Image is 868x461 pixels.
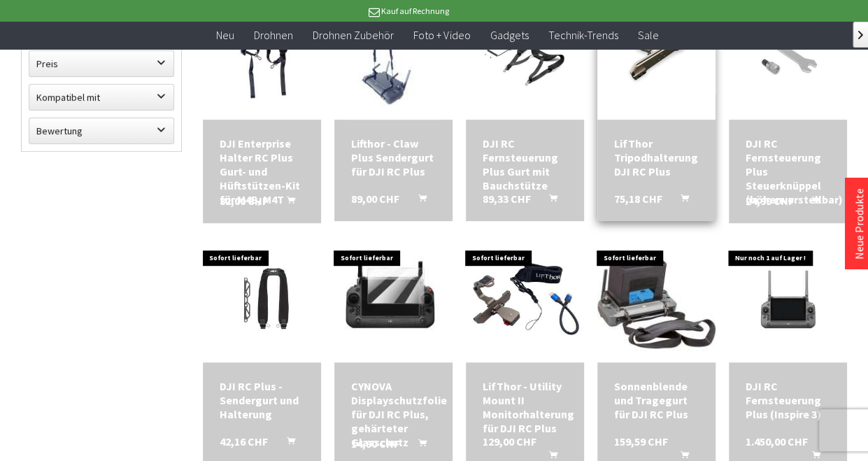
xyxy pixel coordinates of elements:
[313,28,394,42] span: Drohnen Zubehör
[29,51,173,76] label: Preis
[351,136,436,178] a: Lifthor - Claw Plus Sendergurt für DJI RC Plus 89,00 CHF In den Warenkorb
[413,28,470,42] span: Foto + Video
[637,28,658,42] span: Sale
[597,241,716,359] img: Sonnenblende und Tragegurt für DJI RC Plus
[401,192,434,210] button: In den Warenkorb
[203,260,321,339] img: DJI RC Plus - Sendergurt und Halterung
[401,437,434,455] button: In den Warenkorb
[746,379,830,421] a: DJI RC Fernsteuerung Plus (Inspire 3) 1.450,00 CHF In den Warenkorb
[483,136,567,192] div: DJI RC Fernsteuerung Plus Gurt mit Bauchstütze
[303,21,404,50] a: Drohnen Zubehör
[729,260,847,339] img: DJI RC Fernsteuerung Plus (Inspire 3)
[351,192,399,206] span: 89,00 CHF
[664,192,697,210] button: In den Warenkorb
[203,13,321,101] img: DJI Enterprise Halter RC Plus Gurt- und Hüftstützen-Kit für M4E, M4T
[269,194,303,212] button: In den Warenkorb
[614,136,699,178] a: LifThor Tripodhalterung DJI RC Plus 75,18 CHF In den Warenkorb
[483,192,531,206] span: 89,33 CHF
[795,194,829,212] button: In den Warenkorb
[216,28,234,42] span: Neu
[852,188,866,260] a: Neue Produkte
[220,136,304,206] a: DJI Enterprise Halter RC Plus Gurt- und Hüftstützen-Kit für M4E, M4T 82,00 CHF In den Warenkorb
[483,434,536,448] span: 129,00 CHF
[746,194,794,208] span: 24,99 CHF
[220,379,304,421] a: DJI RC Plus - Sendergurt und Halterung 42,16 CHF In den Warenkorb
[254,28,293,42] span: Drohnen
[614,136,699,178] div: LifThor Tripodhalterung DJI RC Plus
[538,21,627,50] a: Technik-Trends
[351,379,436,449] div: CYNOVA Displayschutzfolie für DJI RC Plus, gehärteter Glasschutz
[220,379,304,421] div: DJI RC Plus - Sendergurt und Halterung
[269,434,303,453] button: In den Warenkorb
[29,85,173,110] label: Kompatibel mit
[206,21,244,50] a: Neu
[220,434,268,448] span: 42,16 CHF
[627,21,668,50] a: Sale
[858,31,863,39] span: 
[532,192,566,210] button: In den Warenkorb
[483,379,567,435] a: LifThor - Utility Mount II Monitorhalterung für DJI RC Plus 129,00 CHF In den Warenkorb
[483,379,567,435] div: LifThor - Utility Mount II Monitorhalterung für DJI RC Plus
[351,136,436,178] div: Lifthor - Claw Plus Sendergurt für DJI RC Plus
[614,434,668,448] span: 159,59 CHF
[746,136,830,206] div: DJI RC Fernsteuerung Plus Steuerknüppel (höhenverstellbar)
[746,136,830,206] a: DJI RC Fernsteuerung Plus Steuerknüppel (höhenverstellbar) 24,99 CHF In den Warenkorb
[483,136,567,192] a: DJI RC Fernsteuerung Plus Gurt mit Bauchstütze 89,33 CHF In den Warenkorb
[220,136,304,206] div: DJI Enterprise Halter RC Plus Gurt- und Hüftstützen-Kit für M4E, M4T
[220,194,268,208] span: 82,00 CHF
[614,192,662,206] span: 75,18 CHF
[729,17,847,97] img: DJI RC Fernsteuerung Plus Steuerknüppel (höhenverstellbar)
[466,17,584,97] img: DJI RC Fernsteuerung Plus Gurt mit Bauchstütze
[466,262,584,336] img: LifThor - Utility Mount II Monitorhalterung für DJI RC Plus
[351,437,399,451] span: 14,90 CHF
[334,241,453,359] img: CYNOVA Displayschutzfolie für DJI RC Plus, gehärteter Glasschutz
[480,21,538,50] a: Gadgets
[29,118,173,143] label: Bewertung
[746,379,830,421] div: DJI RC Fernsteuerung Plus (Inspire 3)
[614,379,699,421] div: Sonnenblende und Tragegurt für DJI RC Plus
[351,379,436,449] a: CYNOVA Displayschutzfolie für DJI RC Plus, gehärteter Glasschutz 14,90 CHF In den Warenkorb
[597,20,716,94] img: LifThor Tripodhalterung DJI RC Plus
[404,21,480,50] a: Foto + Video
[244,21,303,50] a: Drohnen
[614,379,699,421] a: Sonnenblende und Tragegurt für DJI RC Plus 159,59 CHF In den Warenkorb
[548,28,618,42] span: Technik-Trends
[490,28,528,42] span: Gadgets
[746,434,808,448] span: 1.450,00 CHF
